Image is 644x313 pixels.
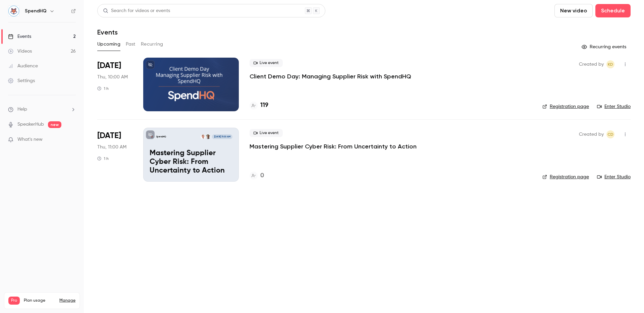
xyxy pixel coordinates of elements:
[597,174,631,180] a: Enter Studio
[25,8,47,14] h6: SpendHQ
[8,77,35,84] div: Settings
[8,48,32,55] div: Videos
[595,4,631,17] button: Schedule
[141,39,163,50] button: Recurring
[48,121,61,128] span: new
[250,142,417,150] a: Mastering Supplier Cyber Risk: From Uncertainty to Action
[250,72,411,80] a: Client Demo Day: Managing Supplier Risk with SpendHQ
[607,130,613,138] span: CD
[8,106,76,113] li: help-dropdown-opener
[542,103,589,110] a: Registration page
[597,103,631,110] a: Enter Studio
[212,134,232,139] span: [DATE] 11:00 AM
[606,60,614,68] span: Kelly Divine
[579,60,604,68] span: Created by
[97,156,109,161] div: 1 h
[608,60,613,68] span: KD
[260,101,268,110] h4: 119
[97,60,121,71] span: [DATE]
[68,137,76,143] iframe: Noticeable Trigger
[150,149,232,175] p: Mastering Supplier Cyber Risk: From Uncertainty to Action
[260,171,264,180] h4: 0
[8,63,38,69] div: Audience
[24,298,55,303] span: Plan usage
[250,101,268,110] a: 119
[156,135,166,138] p: SpendHQ
[8,297,20,305] span: Pro
[554,4,593,17] button: New video
[143,128,239,181] a: Mastering Supplier Cyber Risk: From Uncertainty to ActionSpendHQWill McNeillPierre Laprée[DATE] 1...
[250,129,283,137] span: Live event
[17,136,43,143] span: What's new
[579,42,631,52] button: Recurring events
[97,144,126,150] span: Thu, 11:00 AM
[250,171,264,180] a: 0
[97,39,120,50] button: Upcoming
[97,74,128,80] span: Thu, 10:00 AM
[579,130,604,138] span: Created by
[97,130,121,141] span: [DATE]
[97,128,132,181] div: Sep 11 Thu, 11:00 AM (America/New York)
[8,33,31,40] div: Events
[126,39,136,50] button: Past
[17,121,44,128] a: SpeakerHub
[97,28,118,36] h1: Events
[201,134,205,139] img: Pierre Laprée
[97,58,132,111] div: Aug 28 Thu, 10:00 AM (America/New York)
[97,86,109,91] div: 1 h
[8,6,19,16] img: SpendHQ
[606,130,614,138] span: Colin Daymude
[59,298,75,303] a: Manage
[542,174,589,180] a: Registration page
[206,134,210,139] img: Will McNeill
[103,7,170,14] div: Search for videos or events
[250,59,283,67] span: Live event
[17,106,27,113] span: Help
